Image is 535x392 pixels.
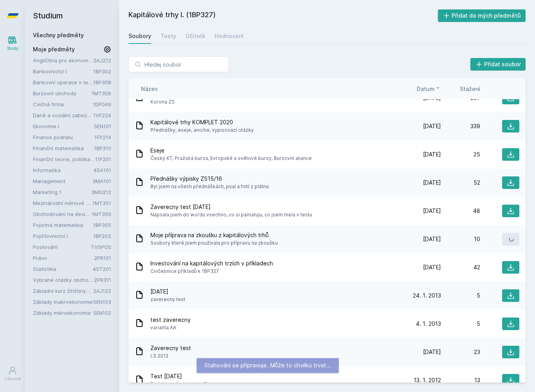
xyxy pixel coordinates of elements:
[161,28,176,44] a: Testy
[150,126,254,134] span: Přednášky, eseje, ano/ne, vypisovací otázky
[33,210,92,218] a: Obchodování na devizovém trhu
[33,155,95,163] a: Finanční teorie, politika a instituce
[93,79,111,85] a: 1BP308
[33,144,94,152] a: Finanční matematika
[150,324,191,332] span: varianta AA
[2,362,23,386] a: Uživatel
[441,122,480,130] div: 339
[161,32,176,40] div: Testy
[95,156,111,162] a: 11F201
[423,207,441,215] span: [DATE]
[128,28,151,44] a: Soubory
[413,292,441,299] span: 24. 1. 2013
[128,32,151,40] div: Soubory
[150,372,209,380] span: Test [DATE]
[33,276,94,284] a: Vybrané otázky obchodního práva
[94,123,111,129] a: 5EN101
[93,266,111,272] a: 4ST201
[33,221,93,229] a: Pojistná matematika
[423,179,441,187] span: [DATE]
[94,134,111,140] a: 1FP214
[33,100,93,108] a: Cvičná firma
[150,260,273,267] span: Investování na kapitálových trzích v příkladech
[33,67,93,75] a: Bankovnictví I.
[150,239,278,247] span: Soubory které jsem používala pro přípravu na zkoušku
[150,296,185,303] span: zaverecny test
[141,85,158,93] button: Název
[93,233,111,239] a: 1BP202
[417,85,441,93] button: Datum
[33,78,93,86] a: Bankovní operace v teorii a praxi
[93,222,111,228] a: 1BP305
[150,344,191,352] span: Zaverecny test
[150,380,209,388] span: Druhý termín...varianta FA
[33,177,92,185] a: Management
[150,118,254,126] span: Kapitálové trhy KOMPLET 2020
[460,85,480,93] span: Stažení
[128,9,438,22] h2: Kapitálové trhy I. (1BP327)
[414,376,441,384] span: 13. 1. 2012
[423,348,441,356] span: [DATE]
[33,254,94,262] a: Právo
[92,178,111,184] a: 3MA101
[33,111,93,119] a: Daně a sociální zabezpečení
[33,309,93,317] a: Základy mikroekonomie
[423,151,441,158] span: [DATE]
[33,166,94,174] a: Informatika
[33,32,84,38] a: Všechny předměty
[91,189,111,195] a: 3MG212
[150,267,273,275] span: Cvičebnice příkladů k 1BP327
[33,188,91,196] a: Marketing 1
[33,232,93,240] a: Pojišťovnictví I.
[91,244,111,250] a: TVSPOS
[93,101,111,107] a: 1DP049
[441,348,480,356] div: 23
[2,31,23,55] a: Study
[197,358,339,373] div: Stahování se připravuje. Může to chvilku trvat…
[94,167,111,173] a: 4SA101
[438,9,526,22] button: Přidat do mých předmětů
[92,90,111,96] a: 1MT356
[33,298,93,306] a: Základy makroekonomie
[33,265,93,273] a: Statistika
[215,28,244,44] a: Hodnocení
[441,320,480,328] div: 5
[423,235,441,243] span: [DATE]
[7,45,18,51] div: Study
[33,45,75,53] span: Moje předměty
[150,316,191,324] span: test zaverecny
[417,85,435,93] span: Datum
[33,56,93,64] a: Angličtina pro ekonomická studia 2 (B2/C1)
[150,203,312,211] span: Zaverecny test [DATE]
[441,151,480,158] div: 25
[33,122,94,130] a: Ekonomie I.
[33,199,92,207] a: Mezinárodní měnové a finanční instituce
[441,376,480,384] div: 13
[441,235,480,243] div: 10
[150,211,312,219] span: Napsala jsem do wordu vsechno, co si pamatuju, co jsem mela v testu
[150,352,191,360] span: LS 2012
[128,56,229,72] input: Hledej soubor
[33,89,92,97] a: Burzovní obchody
[150,147,312,154] span: Eseje
[94,277,111,283] a: 2PR311
[93,310,111,316] a: 5EN102
[92,200,111,206] a: 1MT351
[423,263,441,271] span: [DATE]
[150,288,185,296] span: [DATE]
[33,287,93,295] a: Základní kurz čínštiny B (A1)
[33,133,94,141] a: Finance podniku
[93,288,111,294] a: 2AJ122
[93,68,111,74] a: 1BP302
[92,211,111,217] a: 1MT359
[93,57,111,64] a: 2AJ212
[470,58,526,71] button: Přidat soubor
[33,243,91,251] a: Posilování
[441,179,480,187] div: 52
[186,32,205,40] div: Učitelé
[441,292,480,299] div: 5
[441,207,480,215] div: 48
[441,263,480,271] div: 42
[150,183,270,191] span: Byl jsem na všech přednáškách, psal a fotil z plátna.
